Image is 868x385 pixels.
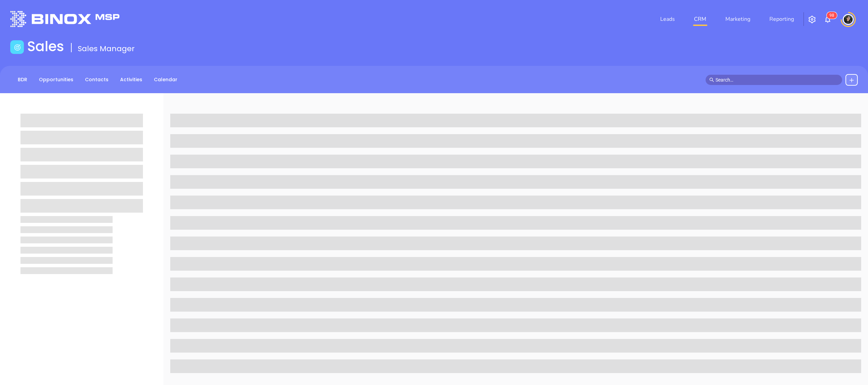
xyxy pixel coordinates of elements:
img: iconNotification [824,15,832,24]
img: iconSetting [808,15,816,24]
a: Calendar [150,74,182,85]
img: logo [10,11,119,27]
span: 8 [832,13,834,18]
sup: 98 [827,12,837,19]
a: Leads [657,12,678,26]
a: BDR [14,74,31,85]
a: Contacts [81,74,113,85]
a: CRM [691,12,709,26]
img: user [843,14,854,25]
span: 9 [829,13,832,18]
input: Search… [715,76,838,84]
a: Marketing [723,12,753,26]
h1: Sales [27,38,64,55]
span: search [709,77,714,82]
a: Opportunities [35,74,77,85]
a: Activities [116,74,146,85]
a: Reporting [767,12,797,26]
span: Sales Manager [78,43,135,54]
